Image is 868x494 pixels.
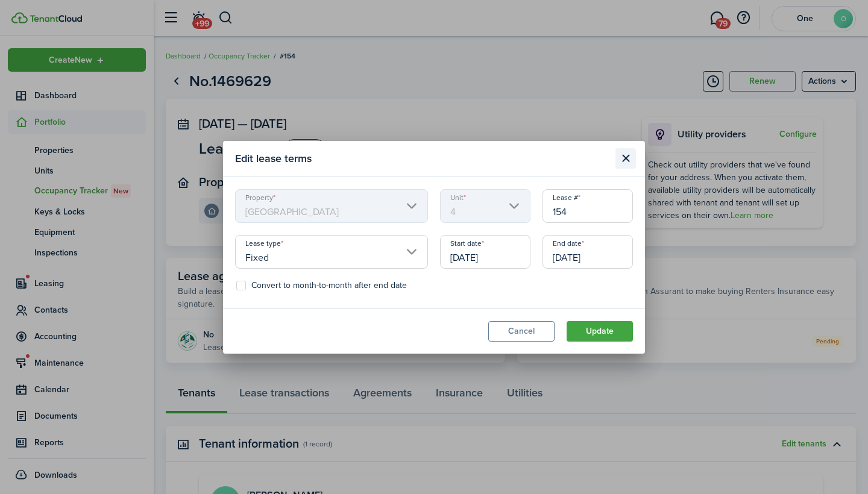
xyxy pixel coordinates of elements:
[235,147,612,170] modal-title: Edit lease terms
[236,281,407,290] label: Convert to month-to-month after end date
[567,321,633,342] button: Update
[440,235,530,269] input: mm/dd/yyyy
[615,148,636,169] button: Close modal
[542,235,633,269] input: mm/dd/yyyy
[488,321,555,342] button: Cancel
